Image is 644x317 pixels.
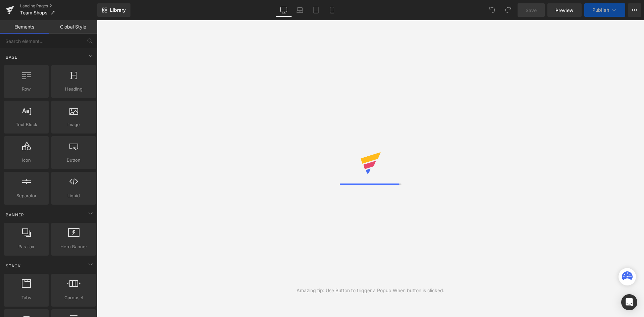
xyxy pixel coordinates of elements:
span: Button [53,157,94,164]
button: More [628,3,641,17]
a: Tablet [308,3,324,17]
span: Tabs [6,294,47,301]
a: New Library [97,3,130,17]
a: Landing Pages [20,3,97,9]
a: Desktop [276,3,292,17]
span: Carousel [53,294,94,301]
span: Banner [5,212,25,218]
span: Text Block [6,121,47,128]
span: Base [5,54,18,60]
a: Global Style [49,20,97,34]
span: Hero Banner [53,243,94,250]
span: Team Shops [20,10,48,15]
span: Library [110,7,126,13]
div: Amazing tip: Use Button to trigger a Popup When button is clicked. [297,287,444,294]
button: Publish [584,3,625,17]
span: Row [6,86,47,93]
span: Separator [6,192,47,199]
span: Stack [5,263,21,269]
button: Redo [501,3,515,17]
button: Undo [485,3,499,17]
a: Preview [547,3,582,17]
div: Open Intercom Messenger [621,294,637,310]
span: Save [526,7,537,14]
span: Liquid [53,192,94,199]
span: Publish [592,7,609,13]
a: Mobile [324,3,340,17]
span: Preview [555,7,574,14]
span: Icon [6,157,47,164]
span: Image [53,121,94,128]
a: Laptop [292,3,308,17]
span: Parallax [6,243,47,250]
span: Heading [53,86,94,93]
